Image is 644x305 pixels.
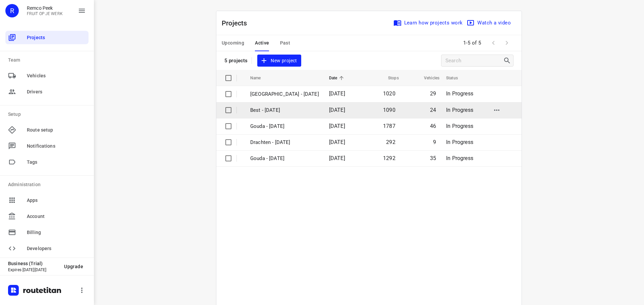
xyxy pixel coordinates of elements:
[430,123,436,129] span: 46
[383,90,395,97] span: 1020
[5,139,89,153] div: Notifications
[27,5,63,11] p: Remco Peek
[446,139,473,145] span: In Progress
[224,58,248,64] p: 5 projects
[5,123,89,137] div: Route setup
[5,85,89,98] div: Drivers
[27,245,86,252] span: Developers
[250,123,319,130] p: Gouda - [DATE]
[222,18,253,28] p: Projects
[27,143,86,150] span: Notifications
[257,55,301,67] button: New project
[261,57,297,65] span: New project
[250,106,319,114] p: Best - [DATE]
[5,210,89,223] div: Account
[445,56,503,66] input: Search projects
[430,90,436,97] span: 29
[461,36,484,50] span: 1-5 of 5
[5,226,89,239] div: Billing
[222,39,244,47] span: Upcoming
[27,197,86,204] span: Apps
[27,213,86,220] span: Account
[430,107,436,113] span: 24
[500,36,514,50] span: Next Page
[379,74,399,82] span: Stops
[5,155,89,169] div: Tags
[64,264,83,269] span: Upgrade
[329,123,345,129] span: [DATE]
[329,155,345,161] span: [DATE]
[27,159,86,166] span: Tags
[329,139,345,145] span: [DATE]
[5,194,89,207] div: Apps
[27,229,86,236] span: Billing
[250,139,319,146] p: Drachten - Wednesday
[415,74,439,82] span: Vehicles
[383,107,395,113] span: 1090
[5,69,89,82] div: Vehicles
[27,34,86,41] span: Projects
[329,107,345,113] span: [DATE]
[5,4,19,17] div: R
[329,74,346,82] span: Date
[8,111,89,118] p: Setup
[8,261,59,266] p: Business (Trial)
[446,155,473,161] span: In Progress
[27,127,86,134] span: Route setup
[383,155,395,161] span: 1292
[446,107,473,113] span: In Progress
[433,139,436,145] span: 9
[5,31,89,44] div: Projects
[503,57,513,65] div: Search
[8,268,59,272] p: Expires [DATE][DATE]
[59,260,89,273] button: Upgrade
[8,57,89,64] p: Team
[446,74,467,82] span: Status
[430,155,436,161] span: 35
[280,39,290,47] span: Past
[27,72,86,79] span: Vehicles
[27,88,86,95] span: Drivers
[446,90,473,97] span: In Progress
[329,90,345,97] span: [DATE]
[383,123,395,129] span: 1787
[250,155,319,162] p: Gouda - Tuesday
[250,90,319,98] p: [GEOGRAPHIC_DATA] - [DATE]
[27,11,63,16] p: FRUIT OP JE WERK
[255,39,269,47] span: Active
[487,36,500,50] span: Previous Page
[446,123,473,129] span: In Progress
[5,242,89,255] div: Developers
[8,181,89,188] p: Administration
[250,74,270,82] span: Name
[386,139,395,145] span: 292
